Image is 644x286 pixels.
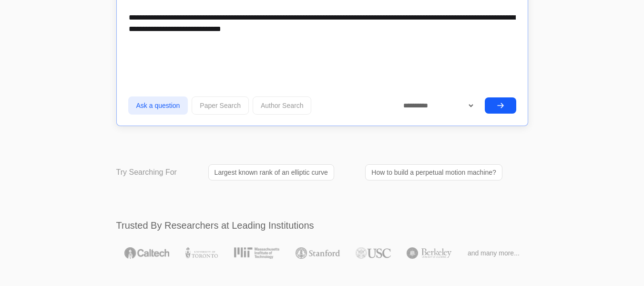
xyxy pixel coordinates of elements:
[468,248,520,258] span: and many more...
[296,247,340,259] img: Stanford
[116,219,528,232] h2: Trusted By Researchers at Leading Institutions
[128,96,188,115] button: Ask a question
[407,247,451,259] img: UC Berkeley
[365,164,502,180] a: How to build a perpetual motion machine?
[356,247,390,259] img: USC
[192,96,249,115] button: Paper Search
[253,96,312,115] button: Author Search
[234,247,279,259] img: MIT
[116,167,177,178] p: Try Searching For
[208,164,334,180] a: Largest known rank of an elliptic curve
[185,247,218,259] img: University of Toronto
[124,247,169,259] img: Caltech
